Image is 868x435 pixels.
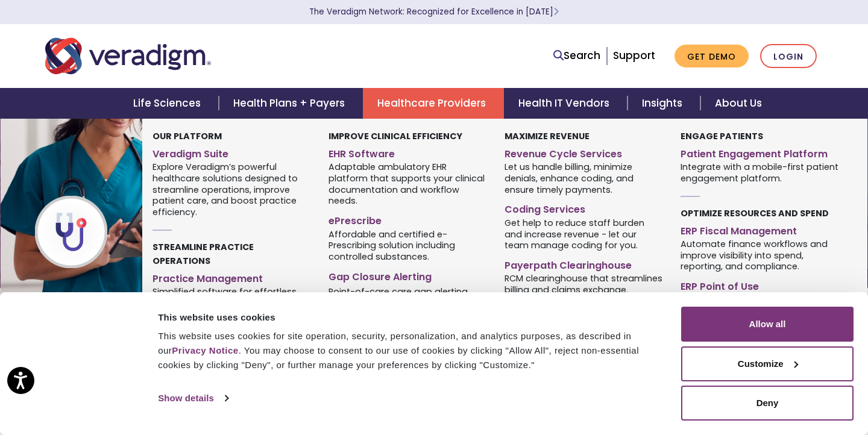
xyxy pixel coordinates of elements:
[329,130,462,142] strong: Improve Clinical Efficiency
[329,161,486,207] span: Adaptable ambulatory EHR platform that supports your clinical documentation and workflow needs.
[553,6,559,17] span: Learn More
[504,88,627,119] a: Health IT Vendors
[681,143,838,161] a: Patient Engagement Platform
[505,130,590,142] strong: Maximize Revenue
[363,88,504,119] a: Healthcare Providers
[153,241,254,267] strong: Streamline Practice Operations
[329,266,486,284] a: Gap Closure Alerting
[119,88,219,119] a: Life Sciences
[329,143,486,161] a: EHR Software
[628,375,854,421] iframe: Drift Chat Widget
[153,130,222,142] strong: Our Platform
[760,44,817,69] a: Login
[158,310,667,325] div: This website uses cookies
[158,329,667,372] div: This website uses cookies for site operation, security, personalization, and analytics purposes, ...
[153,286,310,321] span: Simplified software for effortless scheduling, billing, and claims processing.
[681,130,763,142] strong: Engage Patients
[309,6,559,17] a: The Veradigm Network: Recognized for Excellence in [DATE]Learn More
[505,216,662,251] span: Get help to reduce staff burden and increase revenue - let our team manage coding for you.
[681,276,838,293] a: ERP Point of Use
[681,207,829,219] strong: Optimize Resources and Spend
[219,88,363,119] a: Health Plans + Payers
[1,119,195,330] img: Healthcare Provider
[681,346,854,381] button: Customize
[553,48,600,64] a: Search
[700,88,776,119] a: About Us
[329,210,486,228] a: ePrescribe
[505,143,662,161] a: Revenue Cycle Services
[505,272,662,296] span: RCM clearinghouse that streamlines billing and claims exchange.
[681,221,838,238] a: ERP Fiscal Management
[329,285,470,297] span: Point-of-care care gap alerting.
[153,143,310,161] a: Veradigm Suite
[158,389,228,407] a: Show details
[329,228,486,263] span: Affordable and certified e-Prescribing solution including controlled substances.
[45,36,211,76] img: Veradigm logo
[681,237,838,272] span: Automate finance workflows and improve visibility into spend, reporting, and compliance.
[505,199,662,216] a: Coding Services
[681,161,838,184] span: Integrate with a mobile-first patient engagement platform.
[613,48,655,63] a: Support
[627,88,700,119] a: Insights
[675,45,749,68] a: Get Demo
[505,161,662,196] span: Let us handle billing, minimize denials, enhance coding, and ensure timely payments.
[172,345,238,355] a: Privacy Notice
[505,255,662,272] a: Payerpath Clearinghouse
[681,307,854,342] button: Allow all
[153,268,310,286] a: Practice Management
[153,161,310,218] span: Explore Veradigm’s powerful healthcare solutions designed to streamline operations, improve patie...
